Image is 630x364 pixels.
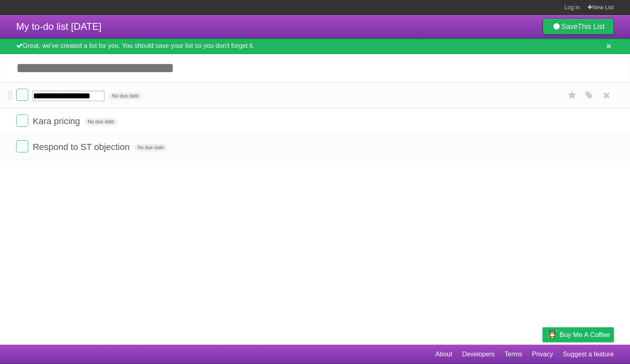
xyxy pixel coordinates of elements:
label: Done [16,89,28,101]
span: My to-do list [DATE] [16,21,102,32]
a: Suggest a feature [563,347,614,362]
label: Done [16,140,28,152]
label: Star task [565,89,580,102]
a: About [435,347,452,362]
a: Privacy [532,347,553,362]
a: Buy me a coffee [543,327,614,342]
img: Buy me a coffee [547,328,557,341]
span: No due date [85,118,117,125]
span: Kara pricing [33,116,82,126]
b: This List [578,23,605,31]
a: Terms [505,347,522,362]
label: Done [16,114,28,127]
a: SaveThis List [543,19,614,35]
span: Buy me a coffee [559,328,610,342]
span: No due date [134,144,167,151]
span: Respond to ST objection [33,142,132,152]
a: Developers [462,347,495,362]
span: No due date [109,92,141,100]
